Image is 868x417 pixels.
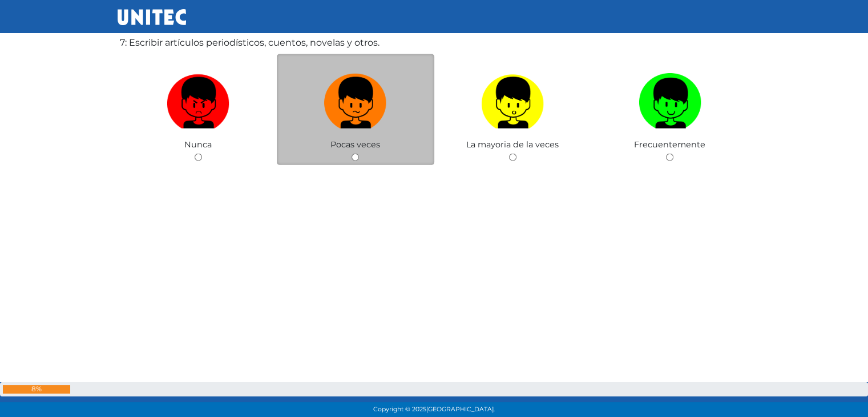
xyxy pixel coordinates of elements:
[184,139,212,150] span: Nunca
[466,139,559,150] span: La mayoria de la veces
[481,69,544,129] img: La mayoria de la veces
[634,139,705,150] span: Frecuentemente
[3,385,70,394] div: 8%
[330,139,380,150] span: Pocas veces
[639,69,701,129] img: Frecuentemente
[426,406,495,413] span: [GEOGRAPHIC_DATA].
[324,69,387,129] img: Pocas veces
[118,9,186,25] img: UNITEC
[120,36,380,50] label: 7: Escribir artículos periodísticos, cuentos, novelas y otros.
[167,69,229,129] img: Nunca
